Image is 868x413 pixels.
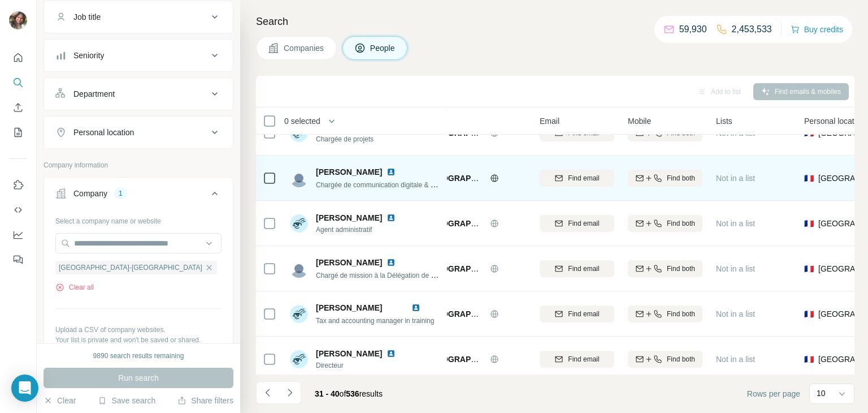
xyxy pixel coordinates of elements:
img: LinkedIn logo [411,303,420,312]
span: Not in a list [716,309,755,319]
p: Upload a CSV of company websites. [55,325,222,335]
button: Enrich CSV [9,97,27,118]
span: [PERSON_NAME] [316,166,382,178]
p: Company information [44,160,233,170]
button: Clear all [55,282,94,292]
button: Share filters [177,395,233,406]
span: [PERSON_NAME] [316,257,382,268]
span: Chargée de projets [316,134,409,144]
span: [PERSON_NAME] [316,212,382,223]
span: Find both [667,173,695,183]
img: Avatar [290,350,308,368]
button: Find email [540,351,614,368]
span: of [340,389,346,398]
button: Navigate to previous page [256,381,279,404]
button: Buy credits [791,21,843,37]
span: Lists [716,115,732,127]
span: Not in a list [716,355,755,364]
span: [PERSON_NAME] [316,349,382,358]
p: 10 [817,388,826,399]
span: Find email [568,354,599,364]
img: Avatar [290,214,308,233]
span: Find both [667,309,695,319]
h4: Search [256,14,854,29]
div: Department [73,88,115,100]
img: Avatar [290,169,308,187]
p: 59,930 [679,23,707,36]
span: Find both [667,354,695,364]
span: results [315,389,383,398]
img: LinkedIn logo [387,167,396,177]
img: LinkedIn logo [387,258,396,267]
img: LinkedIn logo [387,349,396,358]
button: Save search [98,395,155,406]
button: Feedback [9,249,27,270]
span: [GEOGRAPHIC_DATA]-[GEOGRAPHIC_DATA] [59,263,202,273]
button: Find email [540,306,614,322]
button: Use Surfe on LinkedIn [9,175,27,195]
span: Tax and accounting manager in training [316,317,434,325]
img: Avatar [290,260,308,278]
button: Clear [44,395,76,406]
img: Avatar [290,305,308,323]
span: 0 selected [284,115,320,127]
span: Not in a list [716,219,755,228]
button: Personal location [44,119,233,146]
span: 🇫🇷 [804,354,814,365]
span: Find both [667,264,695,274]
div: Job title [73,11,101,23]
span: 🇫🇷 [804,308,814,320]
button: Find both [628,306,702,322]
p: Your list is private and won't be saved or shared. [55,335,222,345]
button: Company1 [44,180,233,212]
span: Rows per page [747,388,800,399]
span: 🇫🇷 [804,263,814,274]
span: 🇫🇷 [804,173,814,184]
div: 9890 search results remaining [93,351,184,361]
span: Mobile [628,115,651,127]
span: Chargée de communication digitale & Webmaster (cabinet du recteur) [316,180,526,189]
button: Search [9,72,27,93]
button: Find email [540,260,614,277]
button: Find both [628,215,702,232]
span: Find email [568,309,599,319]
button: Dashboard [9,225,27,245]
img: LinkedIn logo [387,213,396,222]
button: Find both [628,260,702,277]
div: 1 [114,188,127,199]
span: Agent administratif [316,225,409,235]
p: 2,453,533 [732,23,772,36]
button: Department [44,80,233,107]
span: Companies [284,42,325,54]
button: Navigate to next page [279,381,301,404]
span: Not in a list [716,264,755,273]
button: My lists [9,122,27,143]
button: Find both [628,170,702,187]
span: Find both [667,218,695,229]
span: Not in a list [716,174,755,183]
div: Personal location [73,127,134,138]
span: Find email [568,218,599,229]
span: Find email [568,173,599,183]
span: 536 [346,389,359,398]
button: Quick start [9,48,27,68]
span: Not in a list [716,128,755,137]
div: Open Intercom Messenger [11,375,38,402]
span: Find email [568,264,599,274]
span: Directeur [316,360,409,371]
div: Seniority [73,50,104,61]
span: 31 - 40 [315,389,340,398]
span: Personal location [804,115,865,127]
button: Find email [540,215,614,232]
button: Seniority [44,42,233,69]
div: Company [73,188,107,199]
button: Use Surfe API [9,200,27,220]
button: Find email [540,170,614,187]
div: Select a company name or website [55,212,222,226]
span: Chargé de mission à la Délégation de région académique au numérique éducatif (DRANE) [316,270,588,279]
span: 🇫🇷 [804,218,814,229]
span: Email [540,115,559,127]
img: Avatar [9,11,27,29]
span: People [370,42,396,54]
span: [PERSON_NAME] [316,303,382,312]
